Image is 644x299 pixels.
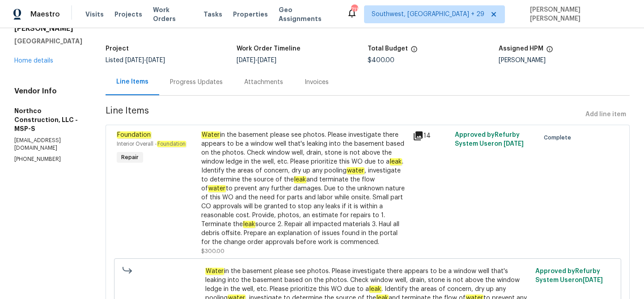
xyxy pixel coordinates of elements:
[546,46,553,57] span: The hpm assigned to this work order.
[153,5,193,23] span: Work Orders
[244,78,283,87] div: Attachments
[499,57,630,63] div: [PERSON_NAME]
[369,286,381,293] em: leak
[118,153,142,162] span: Repair
[106,57,165,63] span: Listed
[117,131,151,139] em: Foundation
[243,221,255,228] em: leak
[294,176,306,183] em: leak
[237,57,255,63] span: [DATE]
[258,57,276,63] span: [DATE]
[14,58,53,64] a: Home details
[106,106,582,123] span: Line Items
[372,10,484,19] span: Southwest, [GEOGRAPHIC_DATA] + 29
[157,141,186,147] em: Foundation
[233,10,268,19] span: Properties
[368,57,394,63] span: $400.00
[117,141,186,147] span: Interior Overall -
[30,10,60,19] span: Maestro
[208,185,226,192] em: water
[583,277,603,283] span: [DATE]
[14,87,84,96] h4: Vendor Info
[504,141,524,147] span: [DATE]
[201,131,407,247] div: in the basement please see photos. Please investigate there appears to be a window well that's le...
[116,77,148,86] div: Line Items
[14,156,84,163] p: [PHONE_NUMBER]
[237,57,276,63] span: -
[411,46,418,57] span: The total cost of line items that have been proposed by Opendoor. This sum includes line items th...
[125,57,144,63] span: [DATE]
[205,268,224,275] em: Water
[106,46,129,52] h5: Project
[413,131,449,141] div: 14
[368,46,408,52] h5: Total Budget
[544,133,575,142] span: Complete
[351,5,357,14] div: 711
[347,167,364,174] em: water
[170,78,223,87] div: Progress Updates
[125,57,165,63] span: -
[499,46,543,52] h5: Assigned HPM
[14,37,84,46] h5: [GEOGRAPHIC_DATA]
[535,268,603,283] span: Approved by Refurby System User on
[114,10,142,19] span: Projects
[203,11,222,17] span: Tasks
[279,5,335,23] span: Geo Assignments
[146,57,165,63] span: [DATE]
[455,132,524,147] span: Approved by Refurby System User on
[14,106,84,133] h5: Northco Construction, LLC - MSP-S
[390,158,402,165] em: leak
[85,10,104,19] span: Visits
[526,5,631,23] span: [PERSON_NAME] [PERSON_NAME]
[201,131,220,139] em: Water
[237,46,301,52] h5: Work Order Timeline
[14,137,84,152] p: [EMAIL_ADDRESS][DOMAIN_NAME]
[305,78,329,87] div: Invoices
[201,248,225,254] span: $300.00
